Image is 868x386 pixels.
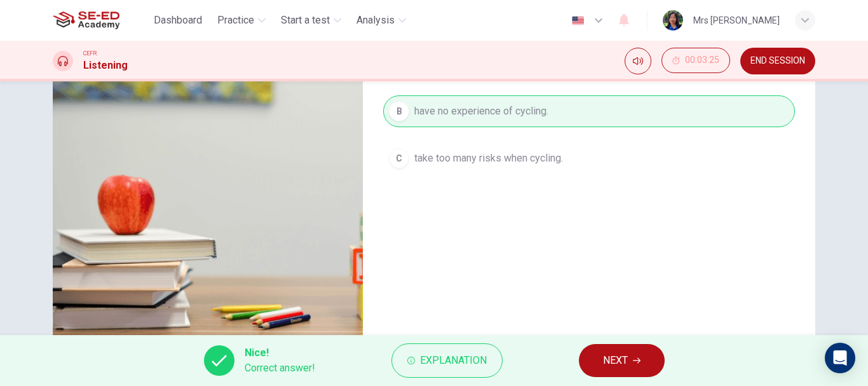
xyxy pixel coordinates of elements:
[579,344,665,377] button: NEXT
[53,48,363,358] img: Cycling Courses
[391,343,503,378] button: Explanation
[217,13,254,28] span: Practice
[750,56,805,66] span: END SESSION
[245,345,315,361] span: Nice!
[149,9,207,32] button: Dashboard
[83,49,97,58] span: CEFR
[276,9,346,32] button: Start a test
[351,9,411,32] button: Analysis
[693,13,780,28] div: Mrs [PERSON_NAME]
[356,13,395,28] span: Analysis
[281,13,330,28] span: Start a test
[663,10,683,31] img: Profile picture
[53,8,119,33] img: SE-ED Academy logo
[685,55,719,65] span: 00:03:25
[625,48,651,74] div: Mute
[825,343,855,373] div: Open Intercom Messenger
[661,48,730,73] button: 00:03:25
[53,8,149,33] a: SE-ED Academy logo
[603,352,628,369] span: NEXT
[740,48,815,74] button: END SESSION
[570,16,586,25] img: en
[83,58,128,73] h1: Listening
[154,13,202,28] span: Dashboard
[661,48,730,74] div: Hide
[245,361,315,376] span: Correct answer!
[212,9,271,32] button: Practice
[420,352,487,369] span: Explanation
